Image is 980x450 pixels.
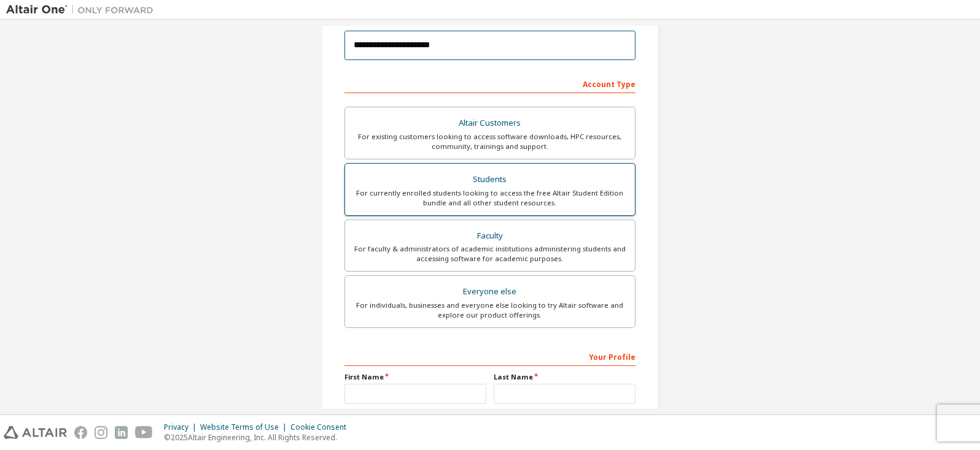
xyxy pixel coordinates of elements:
img: altair_logo.svg [4,426,67,439]
img: Altair One [6,4,160,16]
div: Faculty [352,227,628,245]
img: linkedin.svg [115,426,128,439]
label: First Name [344,372,486,382]
img: facebook.svg [74,426,87,439]
div: For faculty & administrators of academic institutions administering students and accessing softwa... [352,244,628,264]
label: Last Name [494,372,636,382]
div: Your Profile [344,346,636,366]
div: Altair Customers [352,115,628,132]
img: youtube.svg [135,426,153,439]
div: Website Terms of Use [200,422,290,432]
div: Privacy [164,422,200,432]
div: Everyone else [352,283,628,300]
div: Account Type [344,74,636,93]
img: instagram.svg [95,426,107,439]
div: For currently enrolled students looking to access the free Altair Student Edition bundle and all ... [352,188,628,208]
div: Students [352,171,628,188]
div: For individuals, businesses and everyone else looking to try Altair software and explore our prod... [352,300,628,320]
p: © 2025 Altair Engineering, Inc. All Rights Reserved. [164,432,354,443]
div: For existing customers looking to access software downloads, HPC resources, community, trainings ... [352,132,628,151]
div: Cookie Consent [290,422,354,432]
